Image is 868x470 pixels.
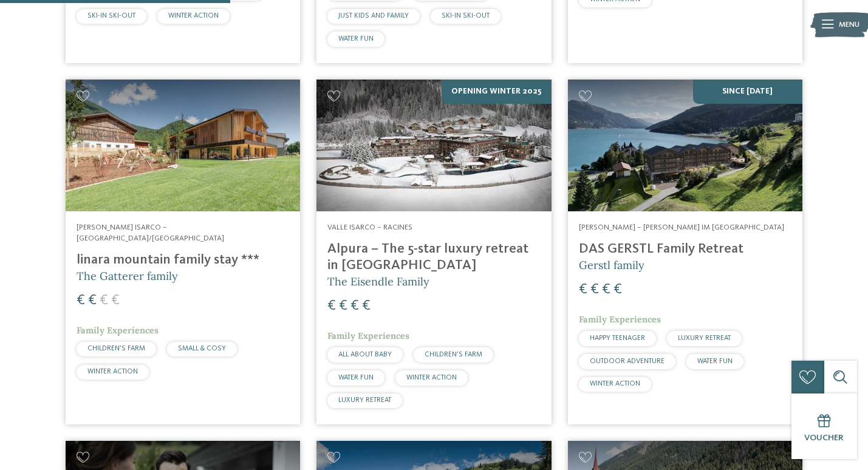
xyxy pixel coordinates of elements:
[568,80,802,425] a: Looking for family hotels? Find the best ones here! SINCE [DATE] [PERSON_NAME] – [PERSON_NAME] im...
[338,35,374,43] span: WATER FUN
[87,368,138,375] span: WINTER ACTION
[327,241,540,274] h4: Alpura – The 5-star luxury retreat in [GEOGRAPHIC_DATA]
[590,282,599,297] span: €
[791,393,857,459] a: Voucher
[87,345,145,352] span: CHILDREN’S FARM
[579,258,644,272] span: Gerstl family
[362,299,371,313] span: €
[442,12,490,19] span: SKI-IN SKI-OUT
[590,358,665,365] span: OUTDOOR ADVENTURE
[327,330,409,341] span: Family Experiences
[590,380,640,387] span: WINTER ACTION
[579,241,791,257] h4: DAS GERSTL Family Retreat
[678,335,731,342] span: LUXURY RETREAT
[87,12,135,19] span: SKI-IN SKI-OUT
[178,345,226,352] span: SMALL & COSY
[613,282,622,297] span: €
[338,397,391,404] span: LUXURY RETREAT
[579,282,587,297] span: €
[327,274,429,288] span: The Eisendle Family
[338,351,392,358] span: ALL ABOUT BABY
[339,299,347,313] span: €
[804,434,844,442] span: Voucher
[66,80,300,425] a: Looking for family hotels? Find the best ones here! [PERSON_NAME] Isarco – [GEOGRAPHIC_DATA]/[GEO...
[77,269,178,283] span: The Gatterer family
[168,12,219,19] span: WINTER ACTION
[579,314,661,325] span: Family Experiences
[316,80,551,211] img: Looking for family hotels? Find the best ones here!
[590,335,645,342] span: HAPPY TEENAGER
[327,299,336,313] span: €
[327,223,412,231] span: Valle Isarco – Racines
[425,351,482,358] span: CHILDREN’S FARM
[77,325,159,336] span: Family Experiences
[100,293,108,308] span: €
[338,374,374,381] span: WATER FUN
[350,299,359,313] span: €
[111,293,120,308] span: €
[77,223,224,242] span: [PERSON_NAME] Isarco – [GEOGRAPHIC_DATA]/[GEOGRAPHIC_DATA]
[579,223,784,231] span: [PERSON_NAME] – [PERSON_NAME] im [GEOGRAPHIC_DATA]
[338,12,409,19] span: JUST KIDS AND FAMILY
[316,80,551,425] a: Looking for family hotels? Find the best ones here! Opening winter 2025 Valle Isarco – Racines Al...
[77,252,289,268] h4: linara mountain family stay ***
[602,282,610,297] span: €
[88,293,97,308] span: €
[568,80,802,211] img: Looking for family hotels? Find the best ones here!
[697,358,733,365] span: WATER FUN
[77,293,85,308] span: €
[406,374,457,381] span: WINTER ACTION
[66,80,300,211] img: Looking for family hotels? Find the best ones here!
